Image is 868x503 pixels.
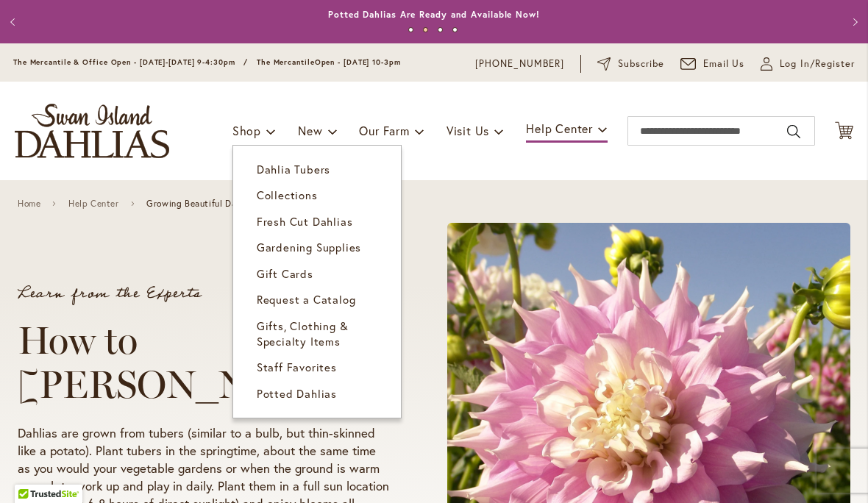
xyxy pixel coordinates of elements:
span: Open - [DATE] 10-3pm [315,57,401,67]
span: Visit Us [447,123,489,138]
span: Shop [232,123,261,138]
p: Learn from the Experts [18,286,391,301]
span: Potted Dahlias [257,386,337,401]
a: Home [18,199,40,209]
span: Gifts, Clothing & Specialty Items [257,318,349,349]
span: The Mercantile & Office Open - [DATE]-[DATE] 9-4:30pm / The Mercantile [13,57,315,67]
span: Dahlia Tubers [257,162,330,176]
span: New [298,123,322,138]
a: Log In/Register [761,57,855,71]
a: Gift Cards [233,261,401,287]
button: 2 of 4 [423,27,428,32]
a: Subscribe [597,57,664,71]
span: Request a Catalog [257,292,356,307]
span: Collections [257,188,318,202]
button: Next [839,7,868,37]
span: Fresh Cut Dahlias [257,214,353,229]
a: Email Us [680,57,745,71]
span: Growing Beautiful Dahlias [146,199,255,209]
span: Subscribe [618,57,664,71]
a: Help Center [68,199,119,209]
a: [PHONE_NUMBER] [475,57,564,71]
button: 4 of 4 [452,27,458,32]
button: 1 of 4 [408,27,413,32]
span: Gardening Supplies [257,240,361,254]
h1: How to [PERSON_NAME] [18,318,391,407]
a: store logo [15,104,169,158]
span: Staff Favorites [257,360,337,374]
a: Potted Dahlias Are Ready and Available Now! [328,9,540,20]
button: 3 of 4 [438,27,443,32]
span: Help Center [526,121,593,136]
span: Email Us [703,57,745,71]
span: Our Farm [359,123,409,138]
span: Log In/Register [780,57,855,71]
